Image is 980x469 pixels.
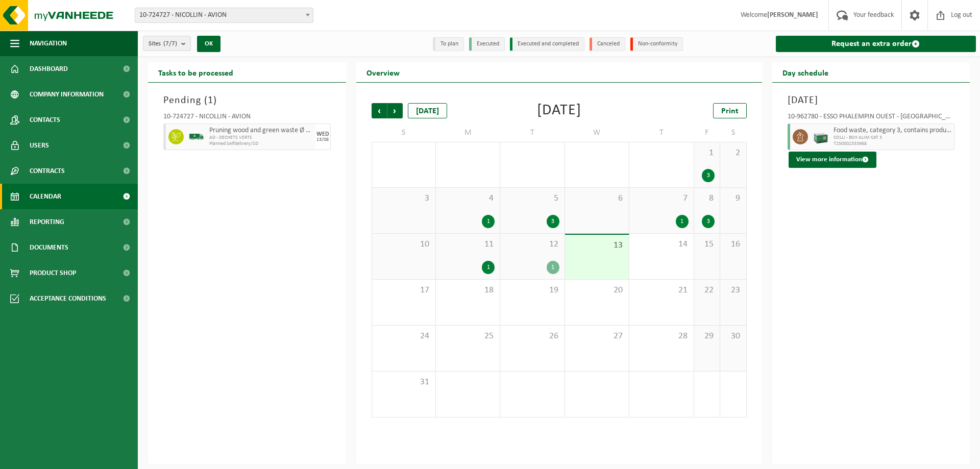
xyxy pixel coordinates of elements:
[767,11,818,19] strong: [PERSON_NAME]
[30,184,61,209] span: Calendar
[209,127,313,135] span: Pruning wood and green waste Ø < 12 cm
[30,235,68,260] span: Documents
[377,285,430,296] span: 17
[482,261,495,274] div: 1
[713,103,747,118] a: Print
[699,193,715,204] span: 8
[547,215,559,228] div: 3
[570,331,624,342] span: 27
[510,37,584,51] li: Executed and completed
[441,331,495,342] span: 25
[30,107,60,133] span: Contacts
[441,193,495,204] span: 4
[30,31,67,56] span: Navigation
[30,82,104,107] span: Company information
[788,113,955,124] div: 10-962780 - ESSO PHALEMPIN OUEST - [GEOGRAPHIC_DATA] - [GEOGRAPHIC_DATA]
[505,193,559,204] span: 5
[377,331,430,342] span: 24
[505,285,559,296] span: 19
[725,147,741,159] span: 2
[570,240,624,251] span: 13
[143,36,191,51] button: Sites(7/7)
[408,103,447,118] div: [DATE]
[789,152,876,168] button: View more information
[469,37,505,51] li: Executed
[505,239,559,250] span: 12
[436,124,500,142] td: M
[634,193,688,204] span: 7
[148,62,243,82] h2: Tasks to be processed
[316,131,329,137] div: WED
[372,103,387,118] span: Previous
[387,103,403,118] span: Next
[537,103,581,118] div: [DATE]
[676,215,689,228] div: 1
[834,135,952,141] span: COLLI - BOX ALIM CAT 3
[30,286,106,311] span: Acceptance conditions
[482,215,495,228] div: 1
[788,93,955,108] h3: [DATE]
[500,124,565,142] td: T
[149,36,177,52] span: Sites
[834,141,952,147] span: T250002333968
[197,36,220,52] button: OK
[433,37,464,51] li: To plan
[377,239,430,250] span: 10
[699,239,715,250] span: 15
[163,40,177,47] count: (7/7)
[634,331,688,342] span: 28
[441,285,495,296] span: 18
[634,239,688,250] span: 14
[30,133,49,158] span: Users
[699,331,715,342] span: 29
[570,285,624,296] span: 20
[316,137,329,142] div: 13/08
[30,209,64,235] span: Reporting
[694,124,720,142] td: F
[163,93,331,108] h3: Pending ( )
[505,331,559,342] span: 26
[629,124,694,142] td: T
[772,62,839,82] h2: Day schedule
[30,260,76,286] span: Product Shop
[630,37,683,51] li: Non-conformity
[725,285,741,296] span: 23
[565,124,629,142] td: W
[135,8,313,23] span: 10-724727 - NICOLLIN - AVION
[372,124,436,142] td: S
[30,158,65,184] span: Contracts
[634,285,688,296] span: 21
[720,124,746,142] td: S
[30,56,68,82] span: Dashboard
[163,113,331,124] div: 10-724727 - NICOLLIN - AVION
[377,377,430,388] span: 31
[725,193,741,204] span: 9
[135,8,313,22] span: 10-724727 - NICOLLIN - AVION
[441,239,495,250] span: 11
[699,285,715,296] span: 22
[813,129,828,144] img: PB-LB-0680-HPE-GN-01
[377,193,430,204] span: 3
[209,135,313,141] span: AD - DECHETS VERTS
[834,127,952,135] span: Food waste, category 3, contains products of animal origin, plastic packaging
[702,215,715,228] div: 3
[570,193,624,204] span: 6
[208,95,213,106] span: 1
[721,107,739,115] span: Print
[590,37,625,51] li: Canceled
[725,239,741,250] span: 16
[209,141,313,147] span: Planned Selfdelivery/SD
[547,261,559,274] div: 1
[699,147,715,159] span: 1
[776,36,976,52] a: Request an extra order
[702,169,715,182] div: 3
[356,62,410,82] h2: Overview
[189,129,204,144] img: BL-SO-LV
[725,331,741,342] span: 30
